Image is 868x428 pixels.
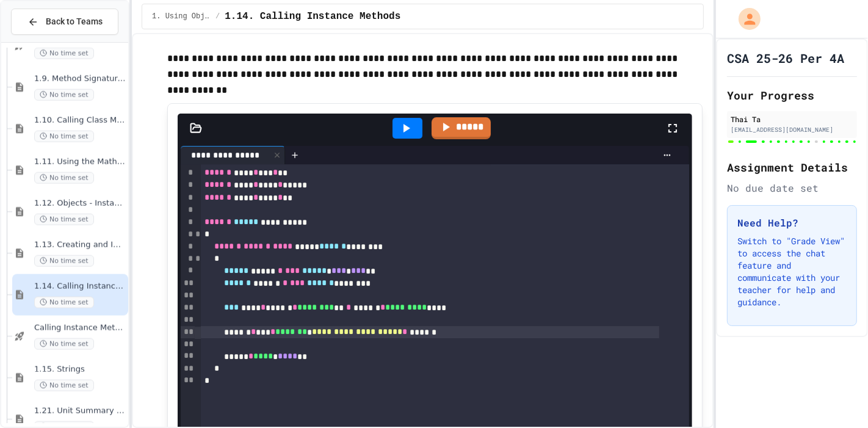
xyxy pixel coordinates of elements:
[34,338,94,350] span: No time set
[726,5,764,33] div: My Account
[34,323,126,333] span: Calling Instance Methods - Topic 1.14
[152,12,211,21] span: 1. Using Objects and Methods
[34,365,126,375] span: 1.15. Strings
[737,216,847,230] h3: Need Help?
[731,125,853,134] div: [EMAIL_ADDRESS][DOMAIN_NAME]
[34,89,94,101] span: No time set
[34,406,126,416] span: 1.21. Unit Summary 1b (1.7-1.15)
[34,74,126,84] span: 1.9. Method Signatures
[34,48,94,59] span: No time set
[34,131,94,142] span: No time set
[225,9,400,24] span: 1.14. Calling Instance Methods
[34,198,126,209] span: 1.12. Objects - Instances of Classes
[34,115,126,126] span: 1.10. Calling Class Methods
[731,114,853,125] div: Thai Ta
[34,380,94,391] span: No time set
[727,181,857,195] div: No due date set
[34,240,126,250] span: 1.13. Creating and Initializing Objects: Constructors
[727,49,844,67] h1: CSA 25-26 Per 4A
[34,281,126,292] span: 1.14. Calling Instance Methods
[737,235,847,308] p: Switch to "Grade View" to access the chat feature and communicate with your teacher for help and ...
[11,9,118,35] button: Back to Teams
[727,87,857,104] h2: Your Progress
[727,159,857,176] h2: Assignment Details
[34,214,94,225] span: No time set
[34,172,94,184] span: No time set
[34,255,94,267] span: No time set
[46,15,103,28] span: Back to Teams
[34,297,94,308] span: No time set
[34,157,126,167] span: 1.11. Using the Math Class
[215,12,220,21] span: /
